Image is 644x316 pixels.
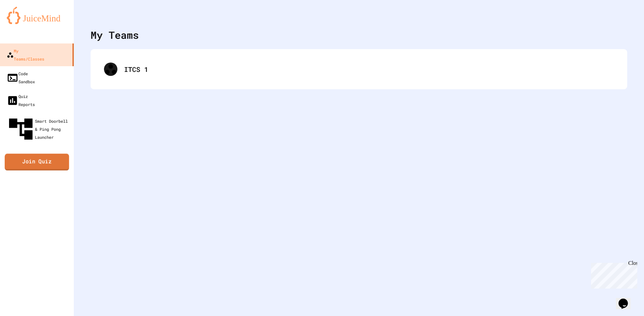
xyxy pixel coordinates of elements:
[7,70,35,86] div: Code Sandbox
[91,27,139,42] div: My Teams
[7,47,44,63] div: My Teams/Classes
[7,92,35,108] div: Quiz Reports
[588,260,637,289] iframe: chat widget
[7,7,67,24] img: logo-orange.svg
[124,64,614,74] div: ITCS 1
[7,115,71,143] div: Smart Doorbell & Ping Pong Launcher
[616,289,637,309] iframe: chat widget
[5,154,69,171] a: Join Quiz
[97,56,621,83] div: ITCS 1
[3,3,46,42] div: Chat with us now!Close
